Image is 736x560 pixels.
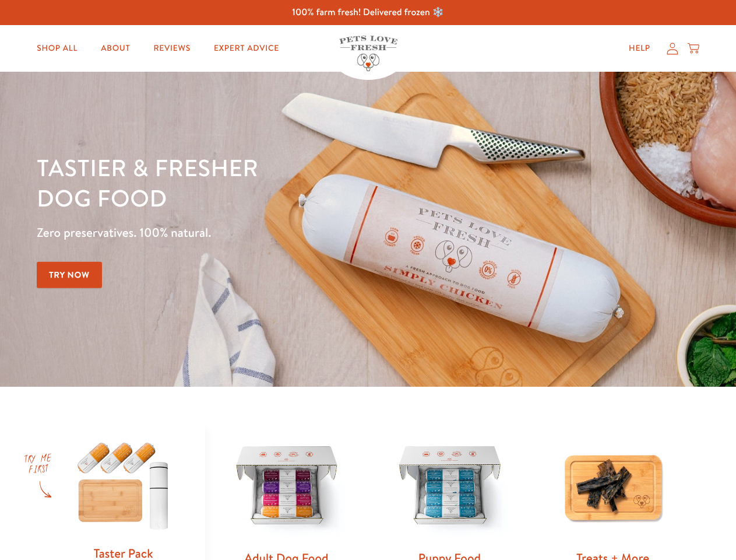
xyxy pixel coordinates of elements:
a: About [91,37,139,60]
h1: Tastier & fresher dog food [37,152,478,213]
a: Reviews [144,37,199,60]
a: Expert Advice [205,37,288,60]
p: Zero preservatives. 100% natural. [37,222,478,243]
a: Shop All [27,37,87,60]
img: Pets Love Fresh [339,36,397,71]
a: Help [619,37,660,60]
a: Try Now [37,262,102,288]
